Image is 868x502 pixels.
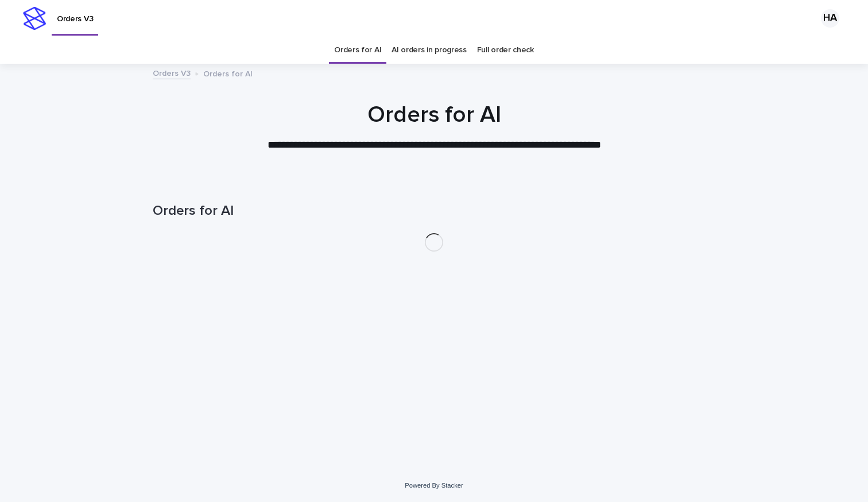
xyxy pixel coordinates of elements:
a: Powered By Stacker [405,482,463,489]
p: Orders for AI [203,67,253,79]
a: Full order check [477,37,534,64]
a: Orders V3 [153,66,191,79]
a: AI orders in progress [392,37,467,64]
img: stacker-logo-s-only.png [23,7,46,30]
h1: Orders for AI [153,203,715,219]
div: HA [821,9,839,28]
h1: Orders for AI [153,101,715,129]
a: Orders for AI [334,37,381,64]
